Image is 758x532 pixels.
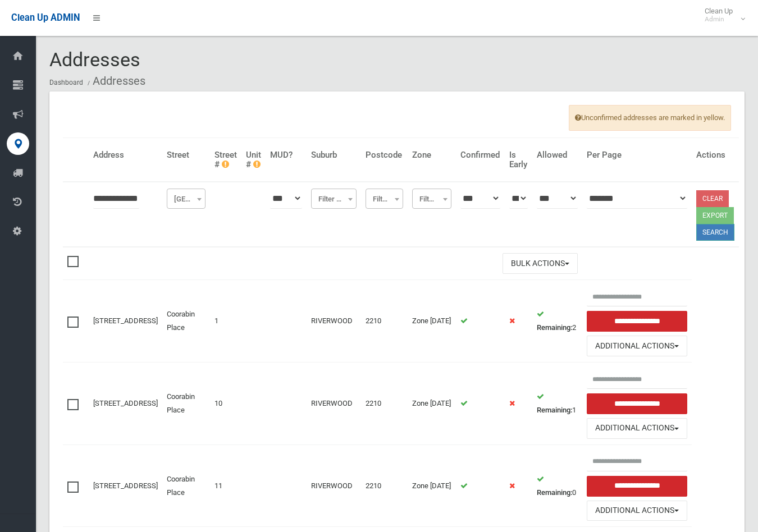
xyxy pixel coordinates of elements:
[532,280,582,363] td: 2
[307,363,361,445] td: RIVERWOOD
[214,150,237,169] h4: Street #
[412,150,452,160] h4: Zone
[532,363,582,445] td: 1
[408,363,456,445] td: Zone [DATE]
[361,444,408,527] td: 2210
[49,79,83,86] a: Dashboard
[93,317,158,325] a: [STREET_ADDRESS]
[162,363,210,445] td: Coorabin Place
[361,363,408,445] td: 2210
[503,253,578,274] button: Bulk Actions
[307,280,361,363] td: RIVERWOOD
[699,7,744,24] span: Clean Up
[368,191,400,207] span: Filter Postcode
[587,501,687,521] button: Additional Actions
[270,150,302,160] h4: MUD?
[532,444,582,527] td: 0
[307,444,361,527] td: RIVERWOOD
[696,224,734,241] button: Search
[93,150,158,160] h4: Address
[11,12,80,23] span: Clean Up ADMIN
[210,363,241,445] td: 10
[170,191,203,207] span: Filter Street
[49,48,140,71] span: Addresses
[167,189,206,209] span: Filter Street
[537,406,572,414] strong: Remaining:
[460,150,500,160] h4: Confirmed
[314,191,354,207] span: Filter Suburb
[408,280,456,363] td: Zone [DATE]
[85,71,145,91] li: Addresses
[162,280,210,363] td: Coorabin Place
[408,444,456,527] td: Zone [DATE]
[246,150,261,169] h4: Unit #
[587,336,687,356] button: Additional Actions
[366,150,403,160] h4: Postcode
[696,190,729,207] a: Clear
[311,189,357,209] span: Filter Suburb
[366,189,403,209] span: Filter Postcode
[569,105,731,131] span: Unconfirmed addresses are marked in yellow.
[210,280,241,363] td: 1
[537,488,572,497] strong: Remaining:
[415,191,449,207] span: Filter Zone
[412,189,452,209] span: Filter Zone
[311,150,357,160] h4: Suburb
[509,150,528,169] h4: Is Early
[93,399,158,407] a: [STREET_ADDRESS]
[587,418,687,439] button: Additional Actions
[587,150,687,160] h4: Per Page
[167,150,206,160] h4: Street
[705,15,733,24] small: Admin
[210,444,241,527] td: 11
[361,280,408,363] td: 2210
[537,323,572,332] strong: Remaining:
[696,207,734,224] button: Export
[537,150,578,160] h4: Allowed
[93,481,158,490] a: [STREET_ADDRESS]
[696,150,734,160] h4: Actions
[162,444,210,527] td: Coorabin Place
